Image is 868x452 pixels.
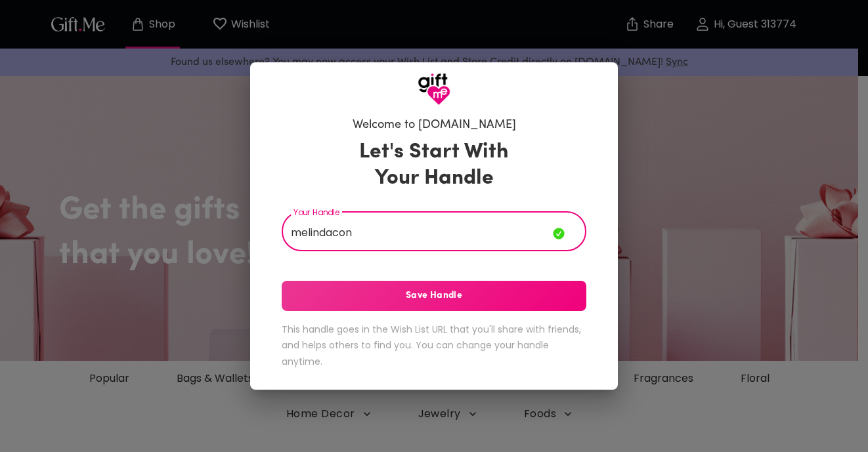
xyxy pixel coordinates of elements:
[353,117,516,133] h6: Welcome to [DOMAIN_NAME]
[282,289,586,303] span: Save Handle
[282,215,553,251] input: Your Handle
[343,139,525,192] h3: Let's Start With Your Handle
[282,281,586,311] button: Save Handle
[418,73,450,106] img: GiftMe Logo
[282,321,586,370] h6: This handle goes in the Wish List URL that you'll share with friends, and helps others to find yo...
